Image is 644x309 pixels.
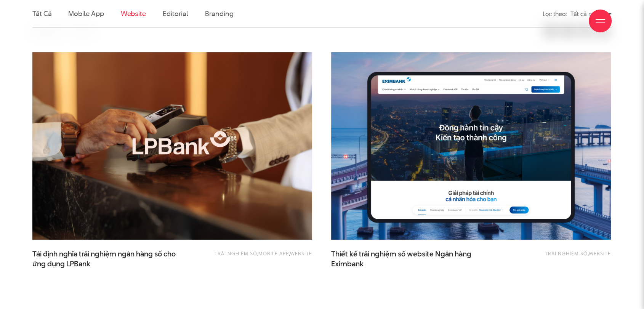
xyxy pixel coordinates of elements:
a: Mobile app [258,250,289,257]
span: Tái định nghĩa trải nghiệm ngân hàng số cho [32,249,185,268]
span: ứng dụng LPBank [32,259,90,269]
a: Trải nghiệm số [545,250,588,257]
a: Thiết kế trải nghiệm số website Ngân hàngEximbank [331,249,484,268]
span: Eximbank [331,259,364,269]
div: , , [200,249,312,264]
a: Website [589,250,611,257]
a: Website [290,250,312,257]
div: , [499,249,611,264]
a: Trải nghiệm số [215,250,257,257]
a: Tái định nghĩa trải nghiệm ngân hàng số choứng dụng LPBank [32,249,185,268]
img: LPBank Thumb [32,52,312,240]
span: Thiết kế trải nghiệm số website Ngân hàng [331,249,484,268]
img: Eximbank Website Portal [331,52,611,240]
